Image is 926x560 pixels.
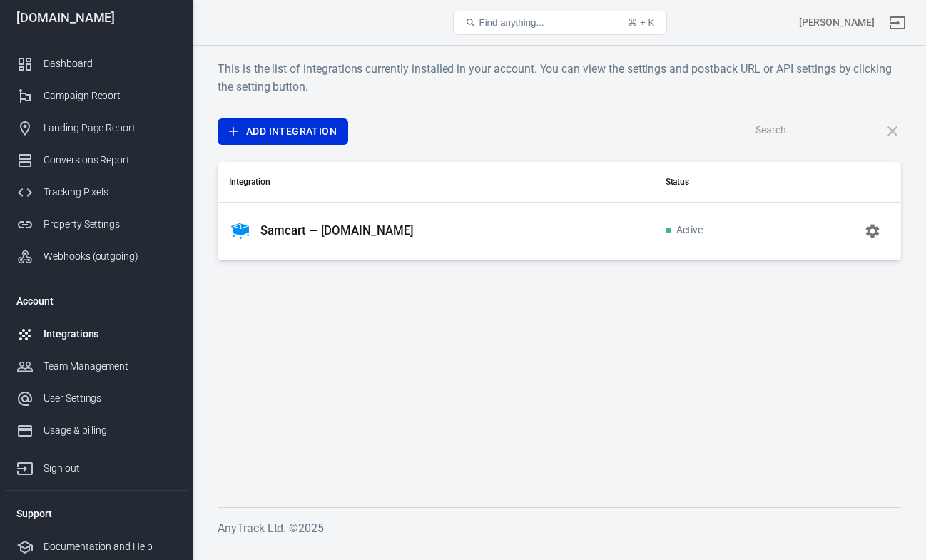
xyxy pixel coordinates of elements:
a: User Settings [5,382,188,414]
div: Campaign Report [44,88,176,103]
div: Landing Page Report [44,121,176,136]
div: Team Management [44,359,176,374]
div: ⌘ + K [628,17,654,28]
span: Active [666,225,703,237]
div: Documentation and Help [44,539,176,554]
div: Webhooks (outgoing) [44,249,176,264]
div: Sign out [44,461,176,476]
th: Status [654,162,781,203]
div: Integrations [44,327,176,342]
div: Property Settings [44,217,176,232]
div: Tracking Pixels [44,185,176,200]
a: Landing Page Report [5,112,188,144]
div: Dashboard [44,56,176,71]
span: Find anything... [479,17,544,28]
button: Find anything...⌘ + K [453,11,667,35]
a: Tracking Pixels [5,176,188,208]
a: Property Settings [5,208,188,240]
h6: This is the list of integrations currently installed in your account. You can view the settings a... [218,60,901,96]
div: Account id: txVnG5a9 [799,15,875,30]
a: Integrations [5,318,188,350]
a: Sign out [5,447,188,484]
a: Campaign Report [5,80,188,112]
a: Usage & billing [5,414,188,447]
li: Support [5,497,188,531]
div: Conversions Report [44,153,176,168]
div: [DOMAIN_NAME] [5,11,188,24]
a: Sign out [880,6,915,40]
a: Webhooks (outgoing) [5,240,188,273]
div: Usage & billing [44,423,176,438]
img: Samcart — samcart.com [229,220,252,243]
li: Account [5,284,188,318]
p: Samcart — [DOMAIN_NAME] [260,223,414,238]
a: Conversions Report [5,144,188,176]
th: Integration [218,162,654,203]
a: Team Management [5,350,188,382]
a: Dashboard [5,48,188,80]
input: Search... [755,122,870,141]
a: Add Integration [218,118,348,145]
div: User Settings [44,391,176,406]
h6: AnyTrack Ltd. © 2025 [218,519,901,537]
